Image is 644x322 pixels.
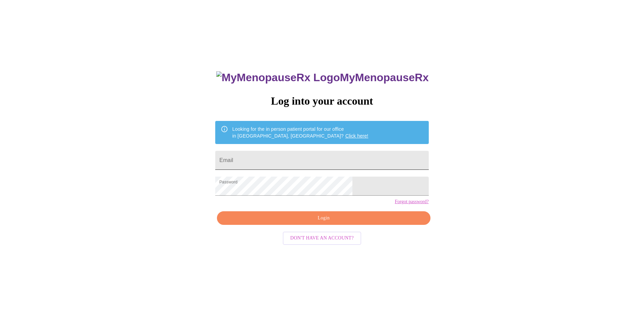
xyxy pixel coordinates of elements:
button: Don't have an account? [283,232,361,245]
button: Login [217,211,430,225]
a: Forgot password? [395,199,429,204]
span: Login [225,214,422,222]
a: Don't have an account? [281,235,363,240]
div: Looking for the in person patient portal for our office in [GEOGRAPHIC_DATA], [GEOGRAPHIC_DATA]? [232,123,368,142]
img: MyMenopauseRx Logo [216,71,340,84]
h3: Log into your account [215,95,428,107]
h3: MyMenopauseRx [216,71,429,84]
span: Don't have an account? [290,234,354,243]
a: Click here! [345,133,368,139]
